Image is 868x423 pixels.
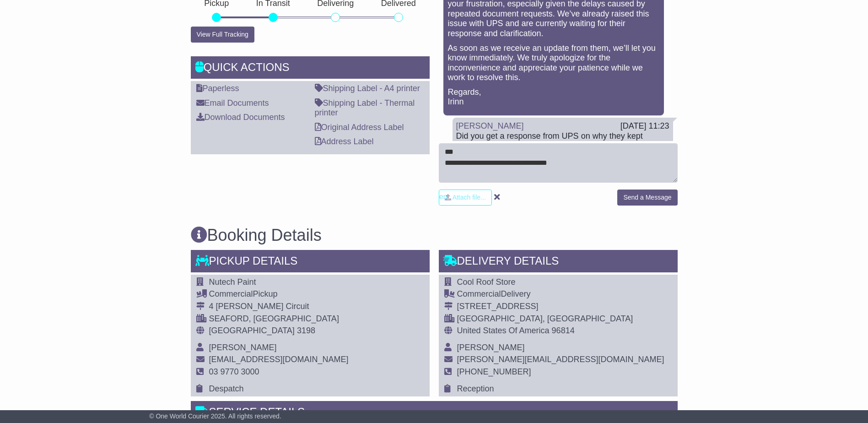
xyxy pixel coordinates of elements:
[209,326,295,335] span: [GEOGRAPHIC_DATA]
[457,289,664,299] div: Delivery
[457,355,664,364] span: [PERSON_NAME][EMAIL_ADDRESS][DOMAIN_NAME]
[196,113,285,122] a: Download Documents
[209,277,256,287] span: Nutech Paint
[209,302,349,312] div: 4 [PERSON_NAME] Circuit
[620,121,669,131] div: [DATE] 11:23
[448,87,659,107] p: Regards, Irinn
[457,277,516,287] span: Cool Roof Store
[457,314,664,324] div: [GEOGRAPHIC_DATA], [GEOGRAPHIC_DATA]
[552,326,575,335] span: 96814
[196,84,239,93] a: Paperless
[457,326,550,335] span: United States Of America
[191,226,678,244] h3: Booking Details
[209,289,253,298] span: Commercial
[191,27,254,43] button: View Full Tracking
[457,384,494,393] span: Reception
[315,123,404,132] a: Original Address Label
[456,131,669,171] div: Did you get a response from UPS on why they kept requesting documents that had already been provi...
[315,84,420,93] a: Shipping Label - A4 printer
[209,367,259,376] span: 03 9770 3000
[456,121,524,130] a: [PERSON_NAME]
[617,190,677,206] button: Send a Message
[439,250,678,275] div: Delivery Details
[209,289,349,299] div: Pickup
[457,302,664,312] div: [STREET_ADDRESS]
[315,98,415,118] a: Shipping Label - Thermal printer
[209,384,244,393] span: Despatch
[196,98,269,108] a: Email Documents
[457,367,531,376] span: [PHONE_NUMBER]
[191,56,430,81] div: Quick Actions
[149,412,281,420] span: © One World Courier 2025. All rights reserved.
[448,43,659,83] p: As soon as we receive an update from them, we’ll let you know immediately. We truly apologize for...
[457,289,501,298] span: Commercial
[457,343,525,352] span: [PERSON_NAME]
[209,355,349,364] span: [EMAIL_ADDRESS][DOMAIN_NAME]
[315,137,374,146] a: Address Label
[209,343,277,352] span: [PERSON_NAME]
[191,250,430,275] div: Pickup Details
[209,314,349,324] div: SEAFORD, [GEOGRAPHIC_DATA]
[297,326,315,335] span: 3198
